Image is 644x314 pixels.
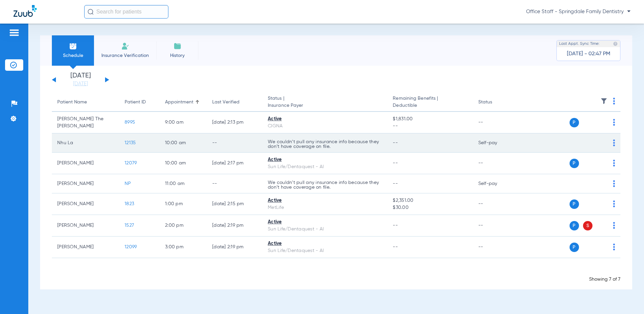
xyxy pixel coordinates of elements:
[52,174,119,193] td: [PERSON_NAME]
[473,93,518,112] th: Status
[393,245,398,249] span: --
[262,93,387,112] th: Status |
[69,42,77,50] img: Schedule
[473,133,518,153] td: Self-pay
[567,51,610,57] span: [DATE] - 02:47 PM
[52,133,119,153] td: Nhu La
[165,99,201,106] div: Appointment
[268,139,382,149] p: We couldn’t pull any insurance info because they don’t have coverage on file.
[268,156,382,163] div: Active
[268,204,382,211] div: MetLife
[13,5,37,17] img: Zuub Logo
[165,99,193,106] div: Appointment
[207,193,262,215] td: [DATE] 2:15 PM
[613,200,615,207] img: group-dot-blue.svg
[393,181,398,186] span: --
[268,226,382,233] div: Sun Life/Dentaquest - AI
[52,215,119,237] td: [PERSON_NAME]
[473,153,518,174] td: --
[88,9,94,15] img: Search Icon
[268,180,382,190] p: We couldn’t pull any insurance info because they don’t have coverage on file.
[9,29,20,37] img: hamburger-icon
[613,244,615,250] img: group-dot-blue.svg
[207,133,262,153] td: --
[570,199,579,209] span: P
[212,99,239,106] div: Last Verified
[99,52,151,59] span: Insurance Verification
[60,72,101,87] li: [DATE]
[268,163,382,170] div: Sun Life/Dentaquest - AI
[207,174,262,193] td: --
[160,174,207,193] td: 11:00 AM
[268,102,382,109] span: Insurance Payer
[268,247,382,254] div: Sun Life/Dentaquest - AI
[57,99,87,106] div: Patient Name
[613,139,615,146] img: group-dot-blue.svg
[207,215,262,237] td: [DATE] 2:19 PM
[393,161,398,165] span: --
[559,40,600,47] span: Last Appt. Sync Time:
[613,98,615,104] img: group-dot-blue.svg
[52,237,119,258] td: [PERSON_NAME]
[160,153,207,174] td: 10:00 AM
[125,140,136,145] span: 12135
[125,120,135,125] span: 8995
[570,243,579,252] span: P
[393,204,467,211] span: $30.00
[160,133,207,153] td: 10:00 AM
[160,237,207,258] td: 3:00 PM
[613,222,615,229] img: group-dot-blue.svg
[125,245,137,249] span: 12099
[268,116,382,123] div: Active
[268,219,382,226] div: Active
[125,181,131,186] span: NP
[570,221,579,230] span: P
[268,197,382,204] div: Active
[589,277,620,282] span: Showing 7 of 7
[570,159,579,168] span: P
[173,42,182,50] img: History
[393,197,467,204] span: $2,351.00
[84,5,168,19] input: Search for patients
[268,240,382,247] div: Active
[160,215,207,237] td: 2:00 PM
[52,153,119,174] td: [PERSON_NAME]
[207,112,262,133] td: [DATE] 2:13 PM
[207,153,262,174] td: [DATE] 2:17 PM
[473,174,518,193] td: Self-pay
[52,193,119,215] td: [PERSON_NAME]
[60,81,101,87] a: [DATE]
[160,112,207,133] td: 9:00 AM
[121,42,129,50] img: Manual Insurance Verification
[57,52,89,59] span: Schedule
[161,52,193,59] span: History
[125,223,134,228] span: 1527
[393,116,467,123] span: $1,831.00
[393,223,398,228] span: --
[268,123,382,130] div: CIGNA
[601,98,607,104] img: filter.svg
[613,160,615,166] img: group-dot-blue.svg
[473,237,518,258] td: --
[613,41,618,46] img: last sync help info
[125,201,134,206] span: 1823
[610,282,644,314] iframe: Chat Widget
[393,123,467,130] span: --
[57,99,114,106] div: Patient Name
[125,99,146,106] div: Patient ID
[473,112,518,133] td: --
[125,99,154,106] div: Patient ID
[387,93,473,112] th: Remaining Benefits |
[613,119,615,126] img: group-dot-blue.svg
[613,180,615,187] img: group-dot-blue.svg
[570,118,579,127] span: P
[207,237,262,258] td: [DATE] 2:19 PM
[583,221,592,230] span: S
[473,215,518,237] td: --
[125,161,137,165] span: 12079
[393,140,398,145] span: --
[526,8,631,15] span: Office Staff - Springdale Family Dentistry
[212,99,257,106] div: Last Verified
[473,193,518,215] td: --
